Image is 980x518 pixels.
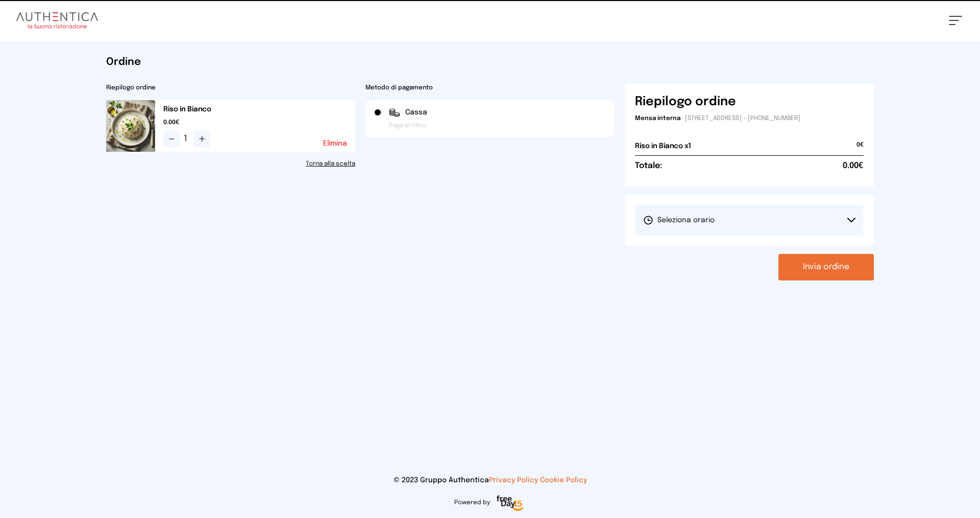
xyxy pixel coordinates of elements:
a: Privacy Policy [489,477,538,484]
span: Paga al ritiro [389,122,426,130]
h6: Totale: [635,160,662,172]
h2: Metodo di pagamento [365,84,615,92]
span: 0.00€ [163,119,355,127]
a: Cookie Policy [540,477,587,484]
img: media [106,100,155,152]
span: Seleziona orario [643,215,715,225]
h2: Riepilogo ordine [106,84,355,92]
span: 0.00€ [843,160,864,172]
h2: Riso in Bianco x1 [635,141,691,151]
img: logo.8f33a47.png [16,12,98,29]
button: Invia ordine [778,254,874,280]
h6: Riepilogo ordine [635,94,736,110]
h1: Ordine [106,55,874,69]
h2: Riso in Bianco [163,104,355,114]
span: 0€ [856,141,864,155]
button: Seleziona orario [635,205,864,236]
a: Torna alla scelta [106,160,355,168]
p: - [STREET_ADDRESS] - [PHONE_NUMBER] [635,114,864,123]
span: Mensa interna [635,115,680,122]
span: Powered by [454,499,490,507]
span: Cassa [405,107,427,117]
img: logo-freeday.3e08031.png [494,493,526,514]
p: © 2023 Gruppo Authentica [16,475,964,485]
span: 1 [184,133,190,145]
button: Elimina [323,140,347,147]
